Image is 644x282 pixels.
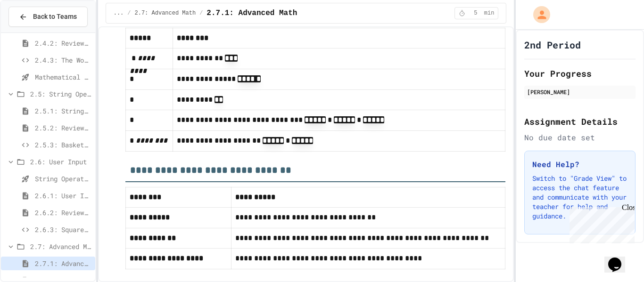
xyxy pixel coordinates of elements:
p: Switch to "Grade View" to access the chat feature and communicate with your teacher for help and ... [532,174,627,221]
button: Back to Teams [8,7,88,27]
span: 2.7: Advanced Math [135,9,196,17]
h2: Assignment Details [524,115,636,128]
span: 2.5.3: Basketballs and Footballs [35,140,91,150]
span: 2.4.2: Review - Mathematical Operators [35,38,91,48]
span: min [484,9,495,17]
span: 2.6.2: Review - User Input [35,208,91,218]
h3: Need Help? [532,159,627,170]
div: Chat with us now!Close [4,4,65,60]
h2: Your Progress [524,67,636,80]
div: No due date set [524,132,636,143]
span: 2.5.1: String Operators [35,106,91,116]
span: 2.5.2: Review - String Operators [35,123,91,133]
span: 2.7: Advanced Math [30,242,91,251]
span: Back to Teams [33,12,77,22]
iframe: chat widget [566,203,635,243]
span: 5 [468,9,483,17]
span: 2.5: String Operators [30,89,91,99]
div: [PERSON_NAME] [527,88,633,96]
span: Mathematical Operators - Quiz [35,72,91,82]
span: String Operators - Quiz [35,174,91,184]
span: 2.7.1: Advanced Math [206,8,297,19]
div: My Account [523,4,553,25]
span: 2.6: User Input [30,157,91,167]
span: ... [114,9,124,17]
span: 2.7.1: Advanced Math [35,258,91,268]
span: / [127,9,131,17]
span: 2.4.3: The World's Worst [PERSON_NAME] Market [35,55,91,65]
iframe: chat widget [604,244,635,273]
h1: 2nd Period [524,38,581,51]
span: 2.6.1: User Input [35,191,91,201]
span: 2.6.3: Squares and Circles [35,225,91,234]
span: / [199,9,203,17]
